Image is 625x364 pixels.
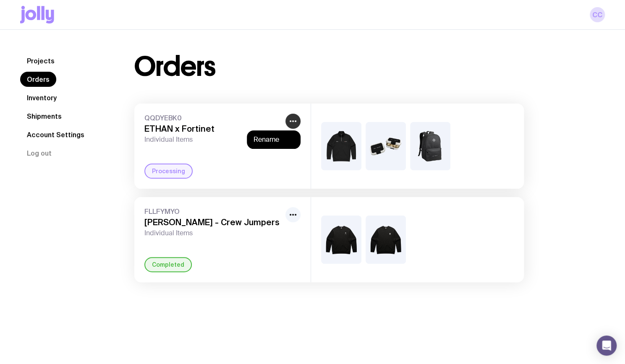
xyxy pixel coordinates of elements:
[144,124,282,134] h3: ETHAN x Fortinet
[20,146,58,161] button: Log out
[596,335,617,356] div: Open Intercom Messenger
[20,127,91,142] a: Account Settings
[144,229,282,237] span: Individual Items
[144,257,192,272] div: Completed
[20,109,68,124] a: Shipments
[590,7,605,22] a: CC
[20,90,63,105] a: Inventory
[144,114,282,122] span: QQDYEBK0
[134,53,215,80] h1: Orders
[144,217,282,227] h3: [PERSON_NAME] - Crew Jumpers
[144,164,193,179] div: Processing
[144,135,282,144] span: Individual Items
[20,53,61,68] a: Projects
[254,135,294,144] button: Rename
[20,72,56,87] a: Orders
[144,207,282,216] span: FLLFYMYO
